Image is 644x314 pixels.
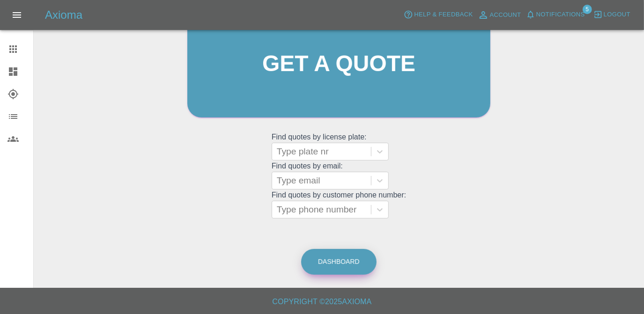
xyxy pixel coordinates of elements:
[604,9,630,20] span: Logout
[524,7,587,22] button: Notifications
[45,7,82,22] h5: Axioma
[475,7,524,22] a: Account
[187,10,490,117] a: Get a quote
[591,7,633,22] button: Logout
[6,4,28,26] button: Open drawer
[490,10,521,21] span: Account
[301,249,377,275] a: Dashboard
[7,295,637,308] h6: Copyright © 2025 Axioma
[272,162,406,190] grid: Find quotes by email:
[272,133,406,161] grid: Find quotes by license plate:
[414,9,473,20] span: Help & Feedback
[401,7,475,22] button: Help & Feedback
[536,9,585,20] span: Notifications
[272,191,406,219] grid: Find quotes by customer phone number:
[583,5,592,14] span: 5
